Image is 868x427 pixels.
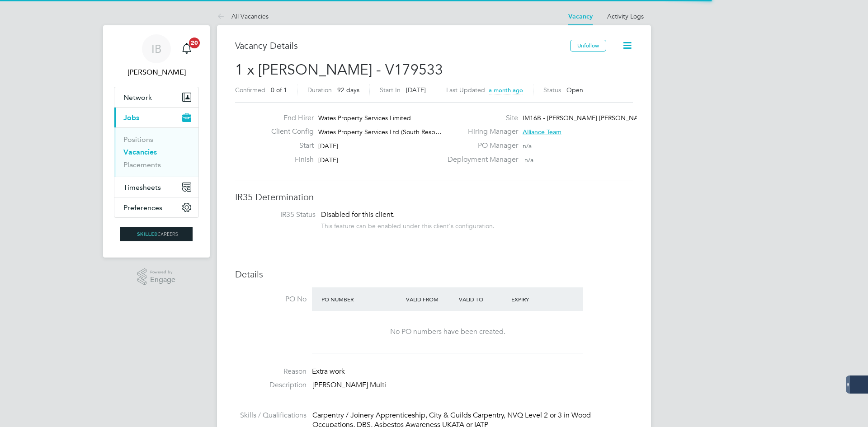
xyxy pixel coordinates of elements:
[114,127,198,177] div: Jobs
[446,86,485,94] label: Last Updated
[235,380,307,390] label: Description
[318,142,338,150] span: [DATE]
[321,210,395,219] span: Disabled for this client.
[318,128,442,136] span: Wates Property Services Ltd (South Resp…
[103,25,210,258] nav: Main navigation
[307,86,332,94] label: Duration
[568,13,593,20] a: Vacancy
[337,86,359,94] span: 92 days
[123,203,162,212] span: Preferences
[404,291,457,307] div: Valid From
[123,160,161,169] a: Placements
[264,155,314,164] label: Finish
[114,87,198,107] button: Network
[543,86,561,94] label: Status
[457,291,509,307] div: Valid To
[114,108,198,127] button: Jobs
[123,148,157,156] a: Vacancies
[235,40,570,52] h3: Vacancy Details
[312,380,633,390] p: [PERSON_NAME] Multi
[570,40,606,52] button: Unfollow
[264,113,314,123] label: End Hirer
[321,220,495,230] div: This feature can be enabled under this client's configuration.
[120,227,193,241] img: skilledcareers-logo-retina.png
[217,12,269,20] a: All Vacancies
[318,114,411,122] span: Wates Property Services Limited
[523,114,705,122] span: IM16B - [PERSON_NAME] [PERSON_NAME] - WORKWISE - S…
[114,227,199,241] a: Go to home page
[566,86,583,94] span: Open
[524,156,533,164] span: n/a
[235,191,633,203] h3: IR35 Determination
[380,86,401,94] label: Start In
[114,177,198,197] button: Timesheets
[123,93,152,102] span: Network
[114,67,199,78] span: Isabelle Blackhall
[442,141,518,150] label: PO Manager
[114,197,198,217] button: Preferences
[442,127,518,136] label: Hiring Manager
[123,183,161,192] span: Timesheets
[235,61,443,79] span: 1 x [PERSON_NAME] - V179533
[150,276,175,284] span: Engage
[264,127,314,136] label: Client Config
[318,156,338,164] span: [DATE]
[442,155,518,164] label: Deployment Manager
[114,34,199,78] a: IB[PERSON_NAME]
[271,86,287,94] span: 0 of 1
[235,295,307,304] label: PO No
[189,38,200,48] span: 20
[235,268,633,280] h3: Details
[442,113,518,123] label: Site
[235,86,265,94] label: Confirmed
[321,327,574,337] div: No PO numbers have been created.
[150,268,175,276] span: Powered by
[523,128,561,136] span: Alliance Team
[406,86,426,94] span: [DATE]
[123,113,139,122] span: Jobs
[319,291,404,307] div: PO Number
[312,367,345,376] span: Extra work
[264,141,314,150] label: Start
[137,268,176,286] a: Powered byEngage
[178,34,196,63] a: 20
[523,142,532,150] span: n/a
[235,411,307,420] label: Skills / Qualifications
[123,135,153,144] a: Positions
[489,86,523,94] span: a month ago
[244,210,316,220] label: IR35 Status
[509,291,562,307] div: Expiry
[235,367,307,376] label: Reason
[607,12,644,20] a: Activity Logs
[151,43,161,55] span: IB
